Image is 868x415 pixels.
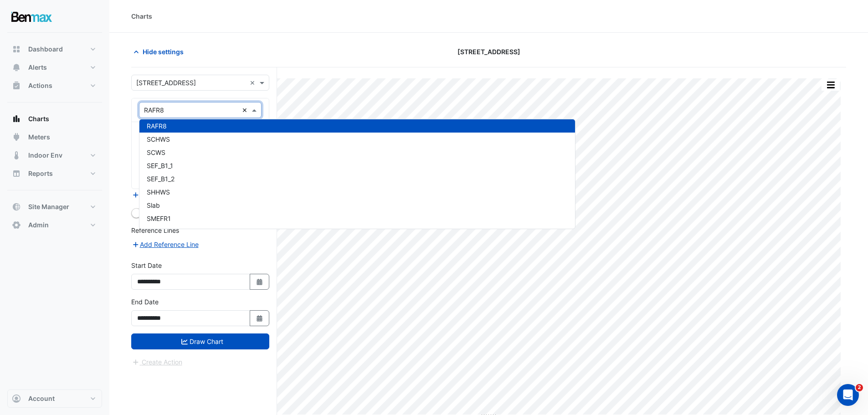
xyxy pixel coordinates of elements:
button: Indoor Env [7,146,102,164]
app-escalated-ticket-create-button: Please draw the charts first [131,358,183,365]
span: SCWS [147,149,165,156]
span: SMEFR2 [147,228,171,236]
button: More Options [822,79,840,91]
span: SCHWS [147,135,170,143]
button: Admin [7,216,102,234]
span: [STREET_ADDRESS] [457,47,520,56]
app-icon: Meters [12,133,21,142]
span: Hide settings [143,47,184,56]
button: Hide settings [131,44,190,60]
ng-dropdown-panel: Options list [139,119,575,229]
app-icon: Alerts [12,63,21,72]
span: RAFR8 [147,122,167,130]
span: Account [28,394,55,403]
label: End Date [131,297,159,307]
app-icon: Admin [12,220,21,230]
span: 2 [856,384,863,391]
button: Account [7,389,102,408]
button: Site Manager [7,198,102,216]
span: SMEFR1 [147,215,171,222]
iframe: Intercom live chat [837,384,859,406]
button: Charts [7,110,102,128]
span: Site Manager [28,202,69,211]
img: Company Logo [11,7,52,26]
span: Meters [28,133,50,142]
span: Reports [28,169,53,178]
app-icon: Indoor Env [12,151,21,160]
button: Reports [7,164,102,183]
span: SHHWS [147,188,170,196]
button: Alerts [7,58,102,77]
span: Slab [147,201,160,209]
label: Start Date [131,261,162,270]
fa-icon: Select Date [256,278,264,286]
label: Reference Lines [131,225,179,235]
span: SEF_B1_1 [147,162,173,169]
span: Indoor Env [28,151,62,160]
button: Dashboard [7,40,102,58]
button: Actions [7,77,102,95]
span: Clear [242,105,250,115]
span: Admin [28,220,49,230]
app-icon: Actions [12,81,21,90]
span: SEF_B1_2 [147,175,175,183]
span: Dashboard [28,45,63,54]
span: Alerts [28,63,47,72]
button: Add Reference Line [131,239,199,250]
button: Draw Chart [131,333,269,349]
button: Add Equipment [131,190,186,200]
app-icon: Charts [12,114,21,123]
app-icon: Site Manager [12,202,21,211]
span: Charts [28,114,49,123]
div: Charts [131,11,152,21]
span: Clear [250,78,257,87]
span: Actions [28,81,52,90]
button: Meters [7,128,102,146]
app-icon: Dashboard [12,45,21,54]
app-icon: Reports [12,169,21,178]
fa-icon: Select Date [256,314,264,322]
